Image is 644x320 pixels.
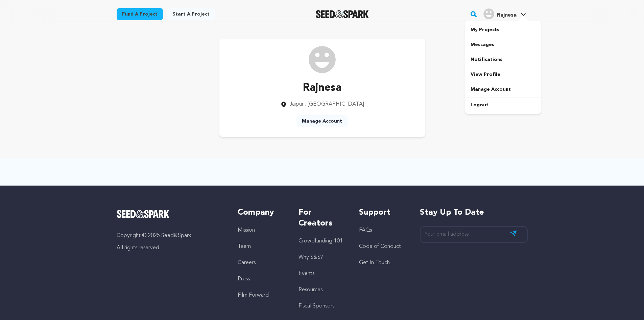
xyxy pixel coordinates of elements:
[483,8,494,19] img: user.png
[299,271,314,276] a: Events
[299,303,334,309] a: Fiscal Sponsors
[482,7,527,19] a: Rajnesa's Profile
[238,207,285,218] h5: Company
[465,67,541,82] a: View Profile
[305,102,364,107] span: , [GEOGRAPHIC_DATA]
[420,226,528,243] input: Your email address
[238,244,251,249] a: Team
[299,238,343,244] a: Crowdfunding 101
[290,102,304,107] span: Jaipur
[420,207,528,218] h5: Stay up to date
[316,10,369,18] a: Seed&Spark Homepage
[296,115,348,127] a: Manage Account
[497,13,517,18] span: Rajnesa
[299,287,323,293] a: Resources
[280,80,364,96] p: Rajnesa
[359,207,406,218] h5: Support
[238,228,255,233] a: Mission
[359,244,401,249] a: Code of Conduct
[117,8,163,20] a: Fund a project
[167,8,215,20] a: Start a project
[117,244,224,252] p: All rights reserved
[359,260,390,265] a: Get In Touch
[465,82,541,97] a: Manage Account
[238,276,250,282] a: Press
[117,210,224,218] a: Seed&Spark Homepage
[465,22,541,37] a: My Projects
[117,232,224,240] p: Copyright © 2025 Seed&Spark
[309,46,336,73] img: /img/default-images/user/medium/user.png image
[299,207,345,229] h5: For Creators
[238,260,256,265] a: Careers
[465,52,541,67] a: Notifications
[299,255,323,260] a: Why S&S?
[483,8,517,19] div: Rajnesa's Profile
[316,10,369,18] img: Seed&Spark Logo Dark Mode
[238,293,269,298] a: Film Forward
[465,37,541,52] a: Messages
[482,7,527,21] span: Rajnesa's Profile
[117,210,170,218] img: Seed&Spark Logo
[465,98,541,112] a: Logout
[359,228,372,233] a: FAQs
